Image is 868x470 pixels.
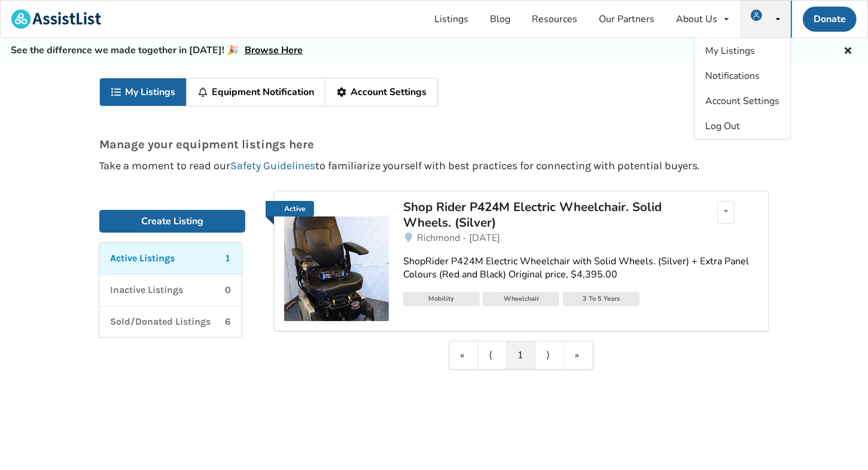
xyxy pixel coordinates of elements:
a: Equipment Notification [187,78,325,106]
a: Our Partners [589,1,666,38]
span: Richmond - [DATE] [417,231,500,245]
span: Notifications [705,69,760,83]
div: Shop Rider P424M Electric Wheelchair. Solid Wheels. (Silver) [403,199,683,231]
span: My Listings [705,44,755,57]
p: Take a moment to read our to familiarize yourself with best practices for connecting with potenti... [99,160,769,172]
a: Active [266,201,314,216]
p: Manage your equipment listings here [99,138,769,151]
a: Previous item [478,341,507,369]
p: Active Listings [110,252,175,265]
a: Richmond - [DATE] [403,231,759,245]
a: Safety Guidelines [230,159,315,172]
p: 6 [225,315,231,329]
a: My Listings [100,78,187,106]
a: MobilityWheelchair3 To 5 Years [403,291,759,309]
p: Sold/Donated Listings [110,315,211,329]
p: 1 [225,252,231,265]
a: Active [284,201,389,321]
a: Donate [803,7,857,32]
a: Account Settings [325,78,438,106]
div: Pagination Navigation [449,341,593,370]
a: Listings [424,1,480,38]
a: Resources [522,1,589,38]
div: Wheelchair [483,292,559,306]
p: Inactive Listings [110,283,183,297]
a: 1 [507,341,535,369]
div: About Us [677,14,718,24]
div: 3 To 5 Years [563,292,639,306]
span: Log Out [705,120,740,133]
a: First item [449,341,478,369]
div: ShopRider P424M Electric Wheelchair with Solid Wheels. (Silver) + Extra Panel Colours (Red and Bl... [403,255,759,282]
span: Account Settings [705,94,779,108]
h5: See the difference we made together in [DATE]! 🎉 [11,44,303,57]
a: Last item [564,341,593,369]
a: ShopRider P424M Electric Wheelchair with Solid Wheels. (Silver) + Extra Panel Colours (Red and Bl... [403,245,759,292]
div: Mobility [403,292,480,306]
img: mobility-shop rider p424m electric wheelchair. solid wheels. (silver) [284,216,389,321]
img: assistlist-logo [11,10,101,29]
a: Browse Here [245,44,303,57]
a: Create Listing [99,210,245,233]
a: Blog [480,1,522,38]
img: user icon [751,10,762,21]
a: Shop Rider P424M Electric Wheelchair. Solid Wheels. (Silver) [403,201,683,231]
a: Next item [535,341,564,369]
p: 0 [225,283,231,297]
